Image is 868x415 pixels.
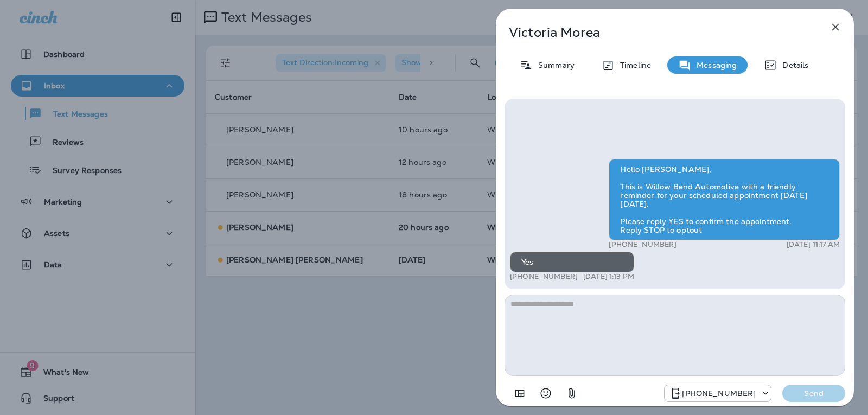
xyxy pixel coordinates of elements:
button: Add in a premade template [509,382,531,404]
p: Details [777,61,808,69]
div: Yes [510,252,634,272]
p: Summary [533,61,575,69]
div: +1 (813) 497-4455 [665,387,771,400]
p: [PHONE_NUMBER] [510,272,578,281]
button: Select an emoji [535,382,557,404]
p: Messaging [691,61,737,69]
p: [DATE] 11:17 AM [787,240,840,249]
div: Hello [PERSON_NAME], This is Willow Bend Automotive with a friendly reminder for your scheduled a... [609,159,840,240]
p: Timeline [615,61,651,69]
p: [PHONE_NUMBER] [609,240,676,249]
p: [PHONE_NUMBER] [682,389,756,398]
p: Victoria Morea [509,25,805,40]
p: [DATE] 1:13 PM [583,272,634,281]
